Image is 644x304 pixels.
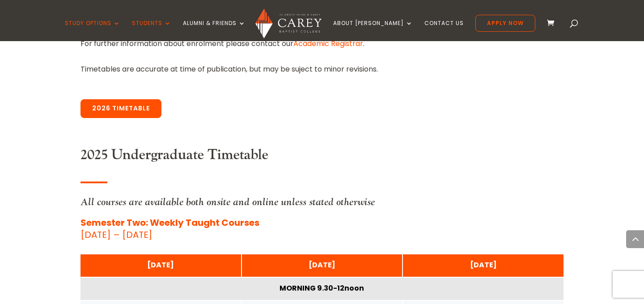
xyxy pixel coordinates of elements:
[424,20,464,41] a: Contact Us
[80,63,563,75] p: Timetables are accurate at time of publication, but may be suject to minor revisions.
[65,20,120,41] a: Study Options
[132,20,171,41] a: Students
[85,259,237,271] div: [DATE]
[475,15,535,32] a: Apply Now
[80,147,563,168] h3: 2025 Undergraduate Timetable
[183,20,246,41] a: Alumni & Friends
[280,283,364,293] strong: MORNING 9.30-12noon
[255,8,321,38] img: Carey Baptist College
[80,216,259,229] strong: Semester Two: Weekly Taught Courses
[80,217,563,241] p: [DATE] – [DATE]
[333,20,413,41] a: About [PERSON_NAME]
[80,99,161,118] a: 2026 Timetable
[80,195,375,208] em: All courses are available both onsite and online unless stated otherwise
[407,259,559,271] div: [DATE]
[246,259,398,271] div: [DATE]
[293,38,363,49] a: Academic Registrar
